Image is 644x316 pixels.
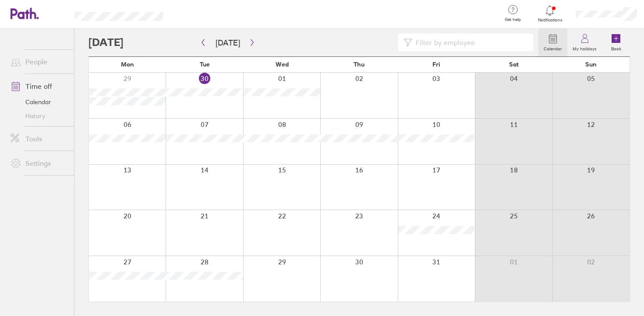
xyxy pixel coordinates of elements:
[536,4,564,23] a: Notifications
[4,109,74,123] a: History
[4,130,74,147] a: Tools
[354,61,364,68] span: Thu
[121,61,134,68] span: Mon
[200,61,210,68] span: Tue
[276,61,289,68] span: Wed
[567,28,602,56] a: My holidays
[536,18,564,23] span: Notifications
[585,61,597,68] span: Sun
[606,44,626,52] label: Book
[567,44,602,52] label: My holidays
[432,61,440,68] span: Fri
[509,61,519,68] span: Sat
[4,53,74,70] a: People
[538,44,567,52] label: Calendar
[602,28,630,56] a: Book
[412,34,528,51] input: Filter by employee
[4,77,74,95] a: Time off
[538,28,567,56] a: Calendar
[4,95,74,109] a: Calendar
[499,17,527,22] span: Get help
[4,154,74,172] a: Settings
[209,35,247,50] button: [DATE]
